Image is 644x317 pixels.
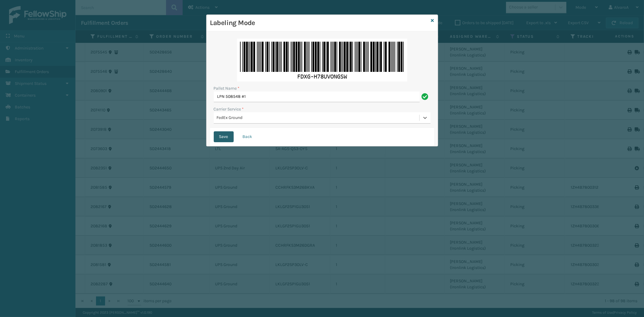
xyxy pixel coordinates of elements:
[210,18,429,27] h3: Labeling Mode
[237,39,407,82] img: AAAAABJRU5ErkJggg==
[214,106,244,112] label: Carrier Service
[214,85,240,91] label: Pallet Name
[217,115,420,121] div: FedEx Ground
[214,131,234,142] button: Save
[237,131,258,142] button: Back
